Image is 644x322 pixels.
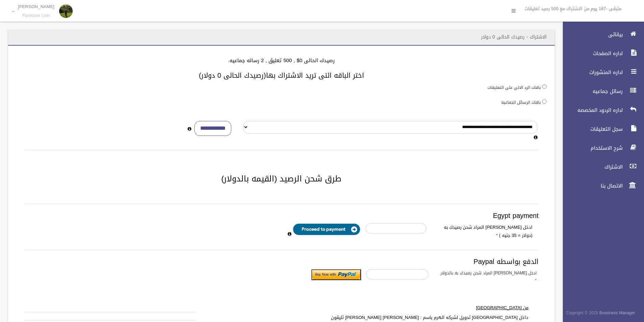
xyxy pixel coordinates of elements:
[557,182,625,189] span: الاتصال بنا
[557,27,644,42] a: بياناتى
[557,126,625,132] span: سجل التعليقات
[557,84,644,99] a: رسائل جماعيه
[557,46,644,61] a: اداره الصفحات
[431,223,538,240] label: ادخل [PERSON_NAME] المراد شحن رصيدك به (دولار = 35 جنيه )
[557,145,625,151] span: شرح الاستخدام
[566,309,598,317] span: Copyright © 2015
[487,84,541,91] label: باقات الرد الالى على التعليقات
[557,50,625,57] span: اداره الصفحات
[557,107,625,114] span: اداره الردود المخصصه
[501,99,541,106] label: باقات الرسائل الجماعيه
[433,269,542,284] label: ادخل [PERSON_NAME] المراد شحن رصيدك به بالدولار
[557,69,625,76] span: اداره المنشورات
[24,258,539,265] h3: الدفع بواسطه Paypal
[16,174,547,183] h2: طرق شحن الرصيد (القيمه بالدولار)
[557,164,625,170] span: الاشتراك
[557,65,644,80] a: اداره المنشورات
[557,31,625,38] span: بياناتى
[16,58,547,64] h4: رصيدك الحالى 0$ , 500 تعليق , 2 رساله جماعيه.
[557,88,625,95] span: رسائل جماعيه
[24,212,539,219] h3: Egypt payment
[312,304,533,312] label: من [GEOGRAPHIC_DATA]
[557,103,644,118] a: اداره الردود المخصصه
[16,72,547,79] h3: اختر الباقه التى تريد الاشتراك بها(رصيدك الحالى 0 دولار)
[599,309,635,317] strong: Bussiness Manager
[557,178,644,193] a: الاتصال بنا
[557,122,644,137] a: سجل التعليقات
[473,30,555,44] header: الاشتراك - رصيدك الحالى 0 دولار
[18,13,54,18] small: Facebook User
[18,4,54,9] p: [PERSON_NAME]
[557,159,644,174] a: الاشتراك
[311,269,361,280] input: Submit
[557,141,644,155] a: شرح الاستخدام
